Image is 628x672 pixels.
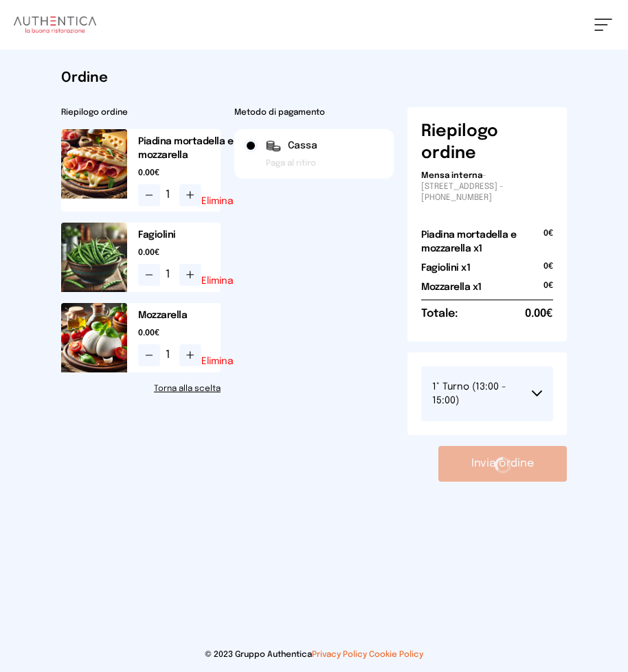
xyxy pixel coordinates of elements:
[61,223,127,292] img: media
[138,135,245,162] h2: Piadina mortadella e mozzarella
[201,357,234,366] button: Elimina
[421,366,553,421] button: 1° Turno (13:00 - 15:00)
[421,170,553,203] p: - [STREET_ADDRESS] - [PHONE_NUMBER]
[543,280,553,300] span: 0€
[138,228,245,242] h2: Fagiolini
[138,309,245,322] h2: Mozzarella
[312,651,367,659] a: Privacy Policy
[421,172,482,180] span: Mensa interna
[421,261,470,275] h2: Fagiolini x1
[166,187,174,203] span: 1
[61,107,221,118] h2: Riepilogo ordine
[369,651,423,659] a: Cookie Policy
[61,129,127,199] img: media
[61,383,221,394] a: Torna alla scelta
[138,247,245,258] span: 0.00€
[266,158,316,169] span: Paga al ritiro
[61,303,127,372] img: media
[421,280,482,294] h2: Mozzarella x1
[543,228,553,261] span: 0€
[61,69,567,88] h1: Ordine
[201,276,234,286] button: Elimina
[525,306,553,322] span: 0.00€
[166,267,174,283] span: 1
[421,121,553,165] h6: Riepilogo ordine
[234,107,394,118] h2: Metodo di pagamento
[543,261,553,280] span: 0€
[421,228,543,256] h2: Piadina mortadella e mozzarella x1
[421,306,458,322] h6: Totale:
[14,649,614,660] p: © 2023 Gruppo Authentica
[138,328,245,339] span: 0.00€
[14,16,96,33] img: logo.8f33a47.png
[166,347,174,363] span: 1
[138,168,245,179] span: 0.00€
[201,197,234,206] button: Elimina
[288,139,317,153] span: Cassa
[432,382,506,405] span: 1° Turno (13:00 - 15:00)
